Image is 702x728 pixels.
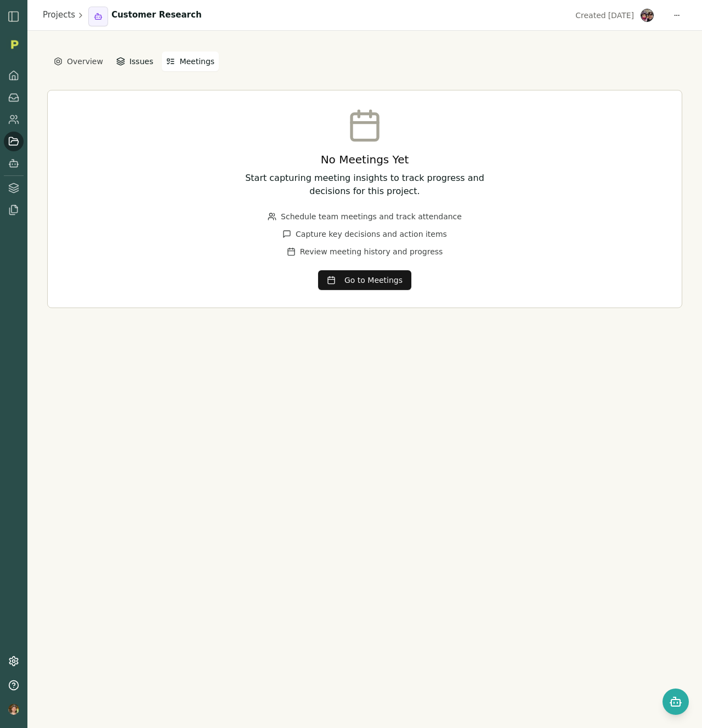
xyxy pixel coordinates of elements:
img: profile [8,704,19,715]
a: Go to Meetings [318,276,411,287]
button: Created[DATE]Tony Chou [569,8,660,23]
span: Capture key decisions and action items [296,229,447,240]
h1: Customer Research [111,9,201,21]
img: Organization logo [6,36,22,53]
span: [DATE] [608,10,634,21]
button: Go to Meetings [318,270,411,290]
span: Review meeting history and progress [300,246,443,257]
span: Schedule team meetings and track attendance [281,211,462,222]
button: Meetings [162,52,219,71]
button: Open chat [663,689,689,715]
a: Projects [43,9,75,21]
img: Tony Chou [641,9,654,22]
button: Overview [49,52,107,71]
button: Help [4,675,24,695]
button: Issues [112,52,158,71]
h3: No Meetings Yet [65,152,664,167]
img: sidebar [7,10,20,23]
p: Start capturing meeting insights to track progress and decisions for this project. [242,172,488,198]
span: Created [575,10,605,21]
